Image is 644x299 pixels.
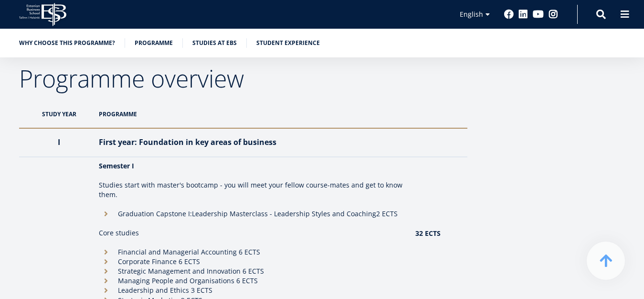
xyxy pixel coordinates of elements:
[19,38,115,48] a: Why choose this programme?
[99,209,406,219] li: Graduation Capstone I: 2 ECTS
[533,10,544,19] a: Youtube
[415,229,441,238] strong: 32 ECTS
[256,38,320,48] a: Student experience
[2,133,9,140] input: One-year MBA (in Estonian)
[99,266,406,276] li: Strategic Management and Innovation 6 ECTS
[549,10,558,19] a: Instagram
[99,276,406,286] li: Managing People and Organisations 6 ECTS
[99,247,406,257] li: Financial and Managerial Accounting 6 ECTS
[192,209,376,218] b: Leadership Masterclass - Leadership Styles and Coaching
[19,100,94,128] th: Study year
[94,100,411,128] th: Programme
[2,146,9,152] input: Two-year MBA
[99,180,406,199] p: Studies start with master's bootcamp - you will meet your fellow course-mates and get to know them.
[504,10,514,19] a: Facebook
[11,145,52,154] span: Two-year MBA
[11,133,89,142] span: One-year MBA (in Estonian)
[99,228,406,238] p: Core studies
[94,128,411,157] th: First year: Foundation in key areas of business
[227,0,257,9] span: Last Name
[99,257,406,266] li: Corporate Finance 6 ECTS
[99,286,406,295] li: Leadership and Ethics 3 ECTS
[192,38,237,48] a: Studies at EBS
[518,10,528,19] a: Linkedin
[19,66,467,90] h2: Programme overview
[2,158,9,165] input: Technology Innovation MBA
[11,158,92,166] span: Technology Innovation MBA
[99,161,134,170] strong: Semester I
[135,38,173,48] a: Programme
[19,128,94,157] th: I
